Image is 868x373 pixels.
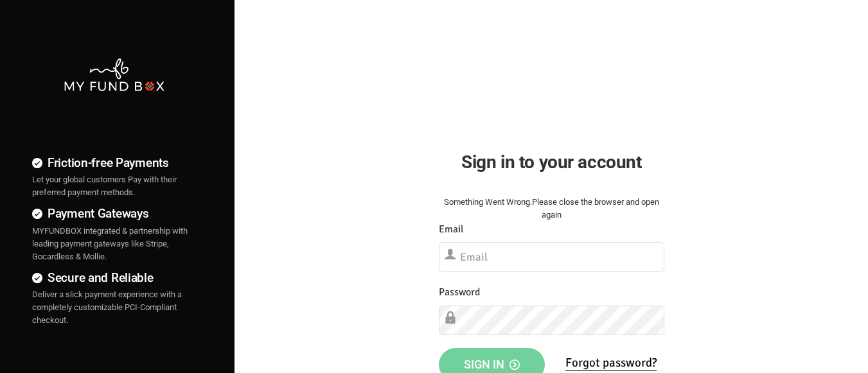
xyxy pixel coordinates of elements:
[32,290,182,325] span: Deliver a slick payment experience with a completely customizable PCI-Compliant checkout.
[32,204,196,223] h4: Payment Gateways
[439,196,664,221] div: Something Went Wrong.Please close the browser and open again
[32,175,177,197] span: Let your global customers Pay with their preferred payment methods.
[439,221,464,238] label: Email
[32,226,188,261] span: MYFUNDBOX integrated & partnership with leading payment gateways like Stripe, Gocardless & Mollie.
[63,57,166,92] img: mfbwhite.png
[565,355,657,371] a: Forgot password?
[439,242,664,272] input: Email
[32,153,196,172] h4: Friction-free Payments
[32,268,196,287] h4: Secure and Reliable
[464,358,520,371] span: Sign in
[439,148,664,176] h2: Sign in to your account
[439,284,480,300] label: Password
